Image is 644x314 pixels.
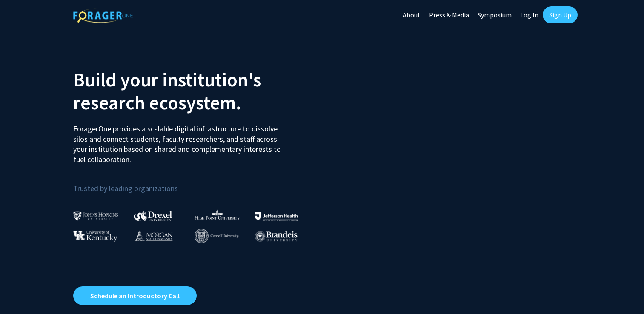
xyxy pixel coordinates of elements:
[134,230,173,241] img: Morgan State University
[134,211,172,221] img: Drexel University
[73,171,316,195] p: Trusted by leading organizations
[73,230,117,242] img: University of Kentucky
[543,6,578,23] a: Sign Up
[73,211,118,220] img: Johns Hopkins University
[195,229,239,243] img: Cornell University
[73,8,133,23] img: ForagerOne Logo
[73,286,197,305] a: Opens in a new tab
[73,117,287,165] p: ForagerOne provides a scalable digital infrastructure to dissolve silos and connect students, fac...
[255,231,298,242] img: Brandeis University
[195,209,240,220] img: High Point University
[255,212,298,220] img: Thomas Jefferson University
[73,68,316,114] h2: Build your institution's research ecosystem.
